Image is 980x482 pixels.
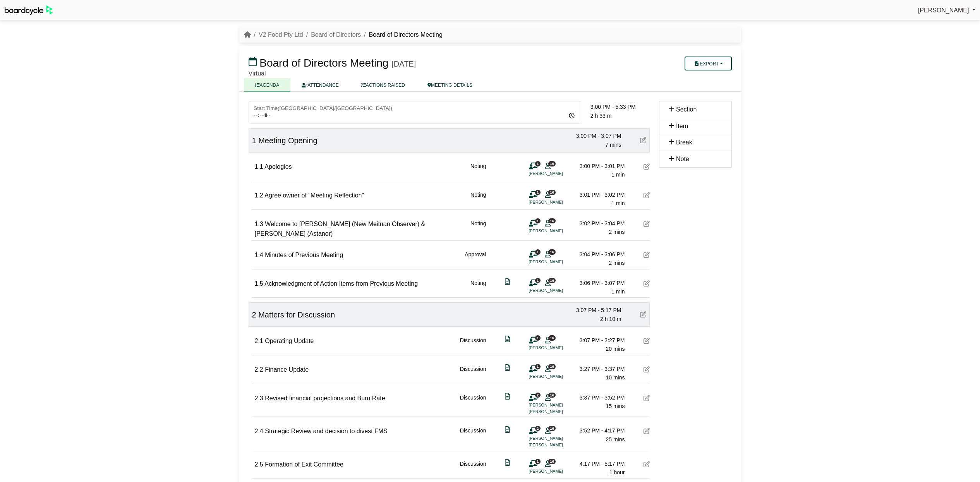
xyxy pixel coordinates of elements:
li: [PERSON_NAME] [529,373,587,380]
a: [PERSON_NAME] [918,5,975,15]
span: 1 hour [609,469,625,475]
span: 1 [535,249,541,254]
div: 3:04 PM - 3:06 PM [571,250,625,259]
span: 1 [535,190,541,195]
span: 2 h 33 m [590,113,611,119]
span: Welcome to [PERSON_NAME] (New Meituan Observer) & [PERSON_NAME] (Astanor) [255,221,426,237]
span: Finance Update [265,366,309,373]
span: 2 [252,310,256,319]
li: [PERSON_NAME] [529,435,587,442]
span: 16 [548,459,556,464]
div: 3:00 PM - 3:07 PM [567,132,621,140]
span: 16 [548,218,556,223]
div: [DATE] [391,59,416,69]
li: [PERSON_NAME] [529,402,587,408]
li: [PERSON_NAME] [529,442,587,448]
span: 2 mins [609,229,625,235]
div: Discussion [460,393,486,415]
span: Strategic Review and decision to divest FMS [265,428,388,434]
a: V2 Food Pty Ltd [259,31,303,38]
div: 3:07 PM - 3:27 PM [571,336,625,345]
span: 1.3 [255,221,263,227]
span: 2 [535,393,541,398]
span: Board of Directors Meeting [259,57,388,69]
a: AGENDA [244,78,291,92]
div: 3:00 PM - 5:33 PM [590,103,650,111]
div: 3:00 PM - 3:01 PM [571,162,625,170]
div: 3:27 PM - 3:37 PM [571,365,625,373]
span: 16 [548,393,556,398]
span: 16 [548,249,556,254]
span: Note [676,156,689,162]
div: 3:01 PM - 3:02 PM [571,190,625,199]
div: 3:52 PM - 4:17 PM [571,426,625,435]
div: 3:02 PM - 3:04 PM [571,219,625,228]
div: Discussion [460,460,486,477]
span: 1.4 [255,252,263,258]
span: 2 h 10 m [600,316,621,322]
a: ACTIONS RAISED [350,78,416,92]
li: [PERSON_NAME] [529,408,587,415]
li: [PERSON_NAME] [529,259,587,265]
span: 1.1 [255,163,263,170]
span: Revised financial projections and Burn Rate [265,395,385,401]
span: 16 [548,278,556,283]
span: 2.1 [255,338,263,344]
li: [PERSON_NAME] [529,199,587,206]
li: [PERSON_NAME] [529,228,587,234]
span: Section [676,106,697,113]
div: Noting [470,190,486,208]
a: MEETING DETAILS [416,78,484,92]
span: 1 [535,278,541,283]
span: 20 mins [606,346,625,352]
div: Discussion [460,336,486,353]
span: 16 [548,335,556,340]
span: 16 [548,364,556,369]
span: Item [676,123,688,129]
span: 2.2 [255,366,263,373]
span: Matters for Discussion [258,310,335,319]
li: [PERSON_NAME] [529,468,587,475]
div: Noting [470,162,486,179]
span: 2.3 [255,395,263,401]
span: 10 mins [606,374,625,381]
span: 16 [548,190,556,195]
span: 2 [535,426,541,431]
span: 2 mins [609,260,625,266]
span: 1 min [611,288,625,295]
span: Virtual [249,70,266,77]
span: 1 [535,364,541,369]
div: Noting [470,279,486,296]
span: 25 mins [606,436,625,443]
span: 1 [535,335,541,340]
span: 16 [548,426,556,431]
span: 1 [535,459,541,464]
a: Board of Directors [311,31,361,38]
span: Apologies [264,163,292,170]
span: 7 mins [605,142,621,148]
span: Acknowledgment of Action Items from Previous Meeting [264,280,418,287]
span: Agree owner of "Meeting Reflection" [264,192,364,199]
div: Discussion [460,365,486,382]
li: [PERSON_NAME] [529,345,587,351]
span: 1.2 [255,192,263,199]
div: 4:17 PM - 5:17 PM [571,460,625,468]
li: [PERSON_NAME] [529,287,587,294]
span: 2.5 [255,461,263,468]
span: Break [676,139,692,146]
span: Meeting Opening [258,136,317,145]
span: 1 [535,161,541,166]
span: 1 min [611,200,625,206]
span: Formation of Exit Committee [265,461,343,468]
div: Discussion [460,426,486,448]
div: 3:37 PM - 3:52 PM [571,393,625,402]
div: 3:06 PM - 3:07 PM [571,279,625,287]
li: [PERSON_NAME] [529,170,587,177]
li: Board of Directors Meeting [361,30,443,40]
span: [PERSON_NAME] [918,7,969,14]
span: 1 [535,218,541,223]
span: Minutes of Previous Meeting [265,252,343,258]
div: 3:07 PM - 5:17 PM [567,306,621,314]
nav: breadcrumb [244,30,443,40]
span: 15 mins [606,403,625,409]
